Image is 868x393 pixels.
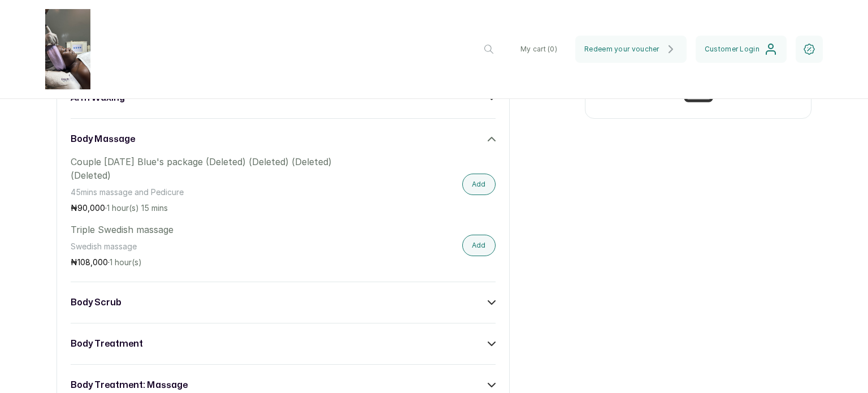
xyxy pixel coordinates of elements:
[575,36,687,63] button: Redeem your voucher
[71,223,368,236] p: Triple Swedish massage
[462,174,496,195] button: Add
[107,203,168,213] span: 1 hour(s) 15 mins
[511,36,566,63] button: My cart (0)
[110,257,142,267] span: 1 hour(s)
[71,132,135,146] h3: body massage
[71,337,143,351] h3: body treatment
[71,202,368,214] p: ₦ ·
[77,203,105,213] span: 90,000
[71,378,188,392] h3: body treatment: massage
[71,187,368,198] p: 45mins massage and Pedicure
[71,155,368,182] p: Couple [DATE] Blue's package (Deleted) (Deleted) (Deleted) (Deleted)
[705,45,759,54] span: Customer Login
[462,235,496,256] button: Add
[45,9,90,89] img: business logo
[71,296,121,309] h3: body scrub
[77,257,108,267] span: 108,000
[584,45,659,54] span: Redeem your voucher
[71,257,368,268] p: ₦ ·
[71,241,368,252] p: Swedish massage
[696,36,787,63] button: Customer Login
